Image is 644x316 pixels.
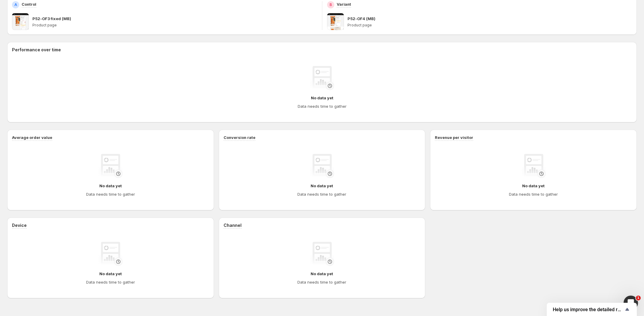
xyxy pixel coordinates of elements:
[310,66,334,90] img: No data yet
[636,296,641,300] span: 1
[98,154,122,178] img: No data yet
[12,13,29,30] img: P52-OF3 fixed (MB)
[14,2,17,7] h2: A
[310,154,334,178] img: No data yet
[348,16,375,22] p: P52-OF4 (MB)
[224,134,255,140] h3: Conversion rate
[99,183,122,189] h4: No data yet
[553,306,631,313] button: Show survey - Help us improve the detailed report for A/B campaigns
[327,13,344,30] img: P52-OF4 (MB)
[310,242,334,266] img: No data yet
[435,134,473,140] h3: Revenue per visitor
[12,47,632,53] h2: Performance over time
[99,271,122,277] h4: No data yet
[12,222,27,228] h3: Device
[624,296,638,310] iframe: Intercom live chat
[311,183,333,189] h4: No data yet
[32,16,71,22] p: P52-OF3 fixed (MB)
[86,191,135,197] h4: Data needs time to gather
[98,242,122,266] img: No data yet
[553,307,624,312] span: Help us improve the detailed report for A/B campaigns
[522,183,545,189] h4: No data yet
[298,103,347,109] h4: Data needs time to gather
[32,23,317,28] p: Product page
[522,154,546,178] img: No data yet
[12,134,52,140] h3: Average order value
[297,279,346,285] h4: Data needs time to gather
[22,1,36,7] p: Control
[311,271,333,277] h4: No data yet
[311,95,333,101] h4: No data yet
[224,222,242,228] h3: Channel
[297,191,346,197] h4: Data needs time to gather
[330,2,332,7] h2: B
[86,279,135,285] h4: Data needs time to gather
[509,191,558,197] h4: Data needs time to gather
[337,1,351,7] p: Variant
[348,23,632,28] p: Product page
